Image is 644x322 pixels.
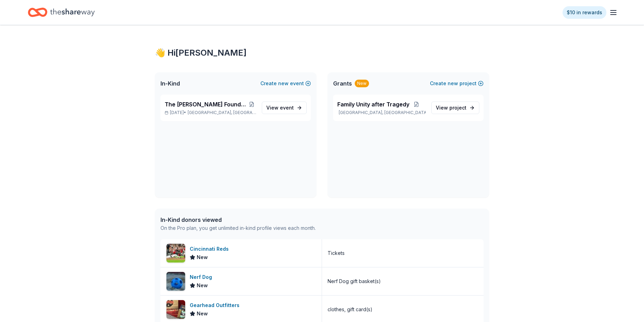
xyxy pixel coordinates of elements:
span: View [436,104,466,112]
span: new [448,79,458,88]
img: Image for Gearhead Outfitters [166,300,185,319]
a: $10 in rewards [563,6,606,19]
a: View event [262,102,307,114]
img: Image for Cincinnati Reds [166,244,185,263]
div: 👋 Hi [PERSON_NAME] [155,47,489,58]
a: Home [28,4,95,21]
div: New [355,80,369,87]
div: Nerf Dog [190,273,215,281]
span: event [280,105,294,111]
span: new [278,79,289,88]
span: New [197,253,208,261]
div: On the Pro plan, you get unlimited in-kind profile views each month. [160,224,316,232]
img: Image for Nerf Dog [166,272,185,291]
div: Tickets [328,249,345,257]
span: New [197,281,208,290]
a: View project [431,102,479,114]
p: [DATE] • [165,110,256,115]
span: The [PERSON_NAME] Foundation Legacy Ball [165,100,247,108]
button: Createnewproject [430,79,484,88]
button: Createnewevent [260,79,311,88]
span: Grants [333,79,352,88]
div: Cincinnati Reds [190,245,231,253]
div: In-Kind donors viewed [160,216,316,224]
span: New [197,309,208,318]
div: Gearhead Outfitters [190,301,242,309]
span: Family Unity after Tragedy [337,100,409,108]
span: project [449,105,466,111]
div: Nerf Dog gift basket(s) [328,277,381,285]
span: In-Kind [160,79,180,88]
div: clothes, gift card(s) [328,305,372,314]
p: [GEOGRAPHIC_DATA], [GEOGRAPHIC_DATA] [337,110,426,115]
span: View [266,104,294,112]
span: [GEOGRAPHIC_DATA], [GEOGRAPHIC_DATA] [188,110,256,115]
